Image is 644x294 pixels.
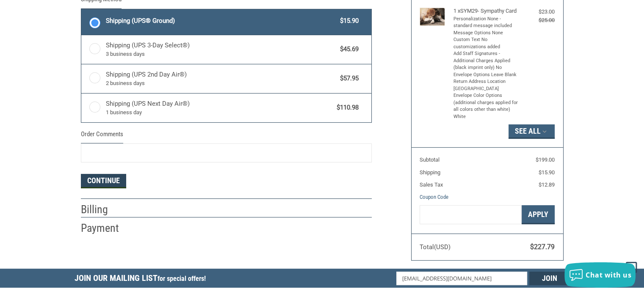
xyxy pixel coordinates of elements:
[106,50,336,58] span: 3 business days
[106,108,333,117] span: 1 business day
[453,16,519,30] li: Personalization None - standard message included
[81,221,130,235] h2: Payment
[522,205,555,224] button: Apply
[564,262,636,288] button: Chat with us
[536,157,555,163] span: $199.00
[453,30,519,37] li: Message Options None
[586,270,631,280] span: Chat with us
[106,99,333,117] span: Shipping (UPS Next Day Air®)
[539,169,555,176] span: $15.90
[509,124,555,139] button: See All
[81,203,130,217] h2: Billing
[521,16,555,25] div: $25.00
[81,129,123,143] legend: Order Comments
[453,50,519,71] li: Add Staff Signatures - Additional Charges Applied (black imprint only) No
[530,243,555,251] span: $227.79
[158,275,206,283] span: for special offers!
[420,243,451,251] span: Total (USD)
[420,205,522,224] input: Gift Certificate or Coupon Code
[529,272,570,285] input: Join
[420,194,448,200] a: Coupon Code
[106,70,336,88] span: Shipping (UPS 2nd Day Air®)
[75,269,210,290] h5: Join Our Mailing List
[453,36,519,50] li: Custom Text No customizations added
[420,169,440,176] span: Shipping
[539,181,555,188] span: $12.89
[333,103,359,113] span: $110.98
[336,44,359,54] span: $45.69
[106,16,336,26] span: Shipping (UPS® Ground)
[336,16,359,26] span: $15.90
[521,8,555,16] div: $23.00
[453,71,519,79] li: Envelope Options Leave Blank
[396,272,527,285] input: Email
[420,181,443,188] span: Sales Tax
[81,174,126,188] button: Continue
[453,8,519,14] h4: 1 x SYM29- Sympathy Card
[453,92,519,120] li: Envelope Color Options (additional charges applied for all colors other than white) White
[453,78,519,92] li: Return Address Location [GEOGRAPHIC_DATA]
[336,74,359,83] span: $57.95
[106,79,336,88] span: 2 business days
[420,157,439,163] span: Subtotal
[106,41,336,58] span: Shipping (UPS 3-Day Select®)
